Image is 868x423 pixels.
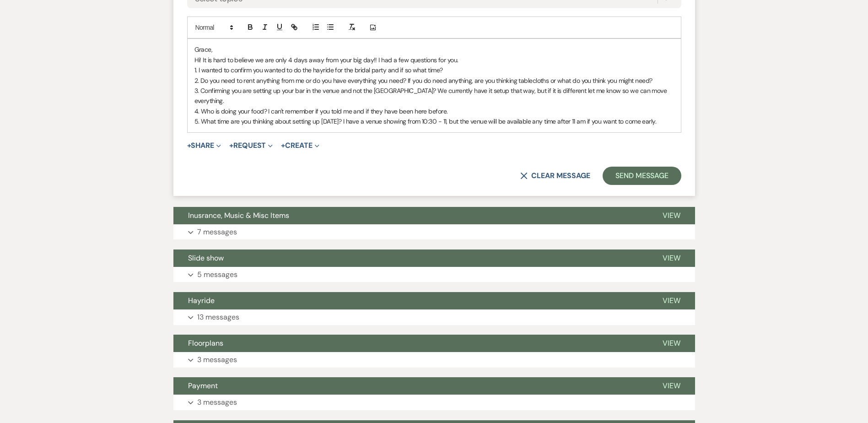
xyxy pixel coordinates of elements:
[281,142,285,149] span: +
[197,354,237,366] p: 3 messages
[663,296,680,305] span: View
[194,65,674,75] p: 1. I wanted to confirm you wanted to do the hayride for the bridal party and if so what time?
[197,269,237,281] p: 5 messages
[173,249,648,267] button: Slide show
[173,224,695,240] button: 7 messages
[173,309,695,325] button: 13 messages
[229,142,273,149] button: Request
[173,377,648,395] button: Payment
[520,172,590,179] button: Clear message
[197,226,237,238] p: 7 messages
[194,76,674,86] p: 2. Do you need to rent anything from me or do you have everything you need? If you do need anythi...
[229,142,233,149] span: +
[173,395,695,410] button: 3 messages
[663,381,680,390] span: View
[188,253,224,263] span: Slide show
[194,106,674,116] p: 4. Who is doing your food? I can't remember if you told me and if they have been here before.
[663,211,680,220] span: View
[194,55,674,65] p: Hi! It is hard to believe we are only 4 days away from your big day!! I had a few questions for you.
[603,167,681,185] button: Send Message
[188,338,223,348] span: Floorplans
[648,292,695,309] button: View
[188,296,215,305] span: Hayride
[188,381,218,390] span: Payment
[194,116,674,126] p: 5. What time are you thinking about setting up [DATE]? I have a venue showing from 10:30 - 11, bu...
[173,352,695,368] button: 3 messages
[187,142,221,149] button: Share
[194,86,674,106] p: 3. Confirming you are setting up your bar in the venue and not the [GEOGRAPHIC_DATA]? We currentl...
[648,249,695,267] button: View
[663,338,680,348] span: View
[281,142,319,149] button: Create
[173,267,695,282] button: 5 messages
[197,311,239,323] p: 13 messages
[194,44,674,54] p: Grace,
[173,292,648,309] button: Hayride
[188,211,289,220] span: Inusrance, Music & Misc Items
[173,335,648,352] button: Floorplans
[187,142,191,149] span: +
[648,335,695,352] button: View
[648,377,695,395] button: View
[648,207,695,224] button: View
[663,253,680,263] span: View
[173,207,648,224] button: Inusrance, Music & Misc Items
[197,396,237,408] p: 3 messages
